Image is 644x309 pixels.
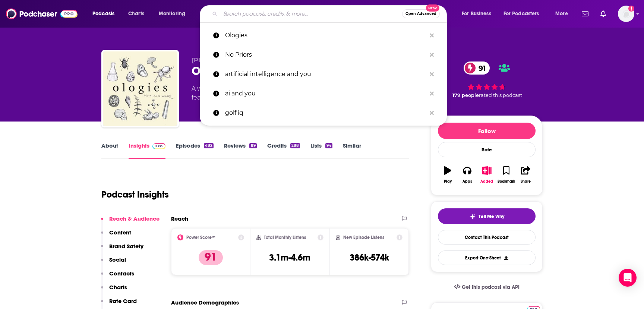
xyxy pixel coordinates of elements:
div: A weekly podcast [192,84,326,102]
div: Search podcasts, credits, & more... [207,5,454,22]
div: Open Intercom Messenger [619,269,637,287]
a: Show notifications dropdown [597,7,609,20]
a: Ologies [200,26,447,45]
a: 91 [464,62,490,75]
button: Brand Safety [101,243,143,256]
div: 91 179 peoplerated this podcast [431,57,543,103]
button: Bookmark [496,161,516,188]
img: Ologies with Alie Ward [103,51,177,126]
span: Podcasts [92,9,114,19]
h1: Podcast Insights [101,189,169,200]
button: Charts [101,284,127,297]
h3: 386k-574k [350,252,389,263]
a: Lists94 [310,142,332,159]
span: rated this podcast [479,92,522,98]
p: Brand Safety [109,243,143,250]
a: No Priors [200,45,447,64]
span: Get this podcast via API [462,284,520,290]
span: Monitoring [159,9,185,19]
span: [PERSON_NAME] [192,57,245,64]
h3: 3.1m-4.6m [269,252,310,263]
h2: Reach [171,215,188,222]
input: Search podcasts, credits, & more... [220,8,402,20]
svg: Add a profile image [628,6,634,12]
p: Charts [109,284,127,291]
button: Play [438,161,457,188]
p: Social [109,256,126,263]
h2: New Episode Listens [343,235,384,240]
div: Added [480,179,493,184]
p: No Priors [225,45,426,64]
p: 91 [199,250,223,265]
button: open menu [154,8,195,20]
div: 482 [204,143,214,148]
button: tell me why sparkleTell Me Why [438,208,536,224]
button: Added [477,161,496,188]
a: artificial intelligence and you [200,64,447,84]
a: Charts [123,8,149,20]
a: About [101,142,118,159]
span: New [426,4,439,12]
a: Similar [343,142,361,159]
span: Open Advanced [405,12,436,16]
p: Contacts [109,270,134,277]
button: open menu [550,8,577,20]
p: Rate Card [109,297,137,305]
span: More [555,9,568,19]
span: Charts [128,9,144,19]
span: 91 [471,62,490,75]
a: InsightsPodchaser Pro [129,142,165,159]
h2: Power Score™ [186,235,215,240]
div: Rate [438,142,536,157]
div: Apps [463,179,472,184]
p: Ologies [225,26,426,45]
a: ai and you [200,84,447,103]
button: Social [101,256,126,270]
h2: Total Monthly Listens [264,235,306,240]
span: Tell Me Why [479,214,504,220]
button: open menu [499,8,550,20]
div: Share [521,179,531,184]
a: Show notifications dropdown [579,7,591,20]
span: 179 people [452,92,479,98]
button: Export One-Sheet [438,250,536,265]
a: golf iq [200,103,447,123]
div: 89 [249,143,256,148]
button: Content [101,229,131,243]
div: Bookmark [498,179,515,184]
div: 288 [290,143,300,148]
button: Open AdvancedNew [402,9,440,18]
a: Contact This Podcast [438,230,536,245]
p: ai and you [225,84,426,103]
a: Credits288 [267,142,300,159]
button: Contacts [101,270,134,284]
button: Show profile menu [618,6,634,22]
span: featuring [192,93,326,102]
span: For Podcasters [503,9,539,19]
a: Reviews89 [224,142,256,159]
p: golf iq [225,103,426,123]
a: Episodes482 [176,142,214,159]
img: User Profile [618,6,634,22]
img: Podchaser - Follow, Share and Rate Podcasts [6,7,78,21]
button: Follow [438,123,536,139]
button: Reach & Audience [101,215,160,229]
button: Apps [457,161,477,188]
h2: Audience Demographics [171,299,239,306]
img: Podchaser Pro [152,143,165,149]
button: open menu [457,8,501,20]
p: Reach & Audience [109,215,160,222]
p: artificial intelligence and you [225,64,426,84]
button: Share [516,161,536,188]
div: 94 [325,143,332,148]
p: Content [109,229,131,236]
span: For Business [462,9,491,19]
span: Logged in as jenc9678 [618,6,634,22]
a: Get this podcast via API [448,278,525,296]
img: tell me why sparkle [470,214,476,220]
div: Play [444,179,452,184]
button: open menu [87,8,124,20]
